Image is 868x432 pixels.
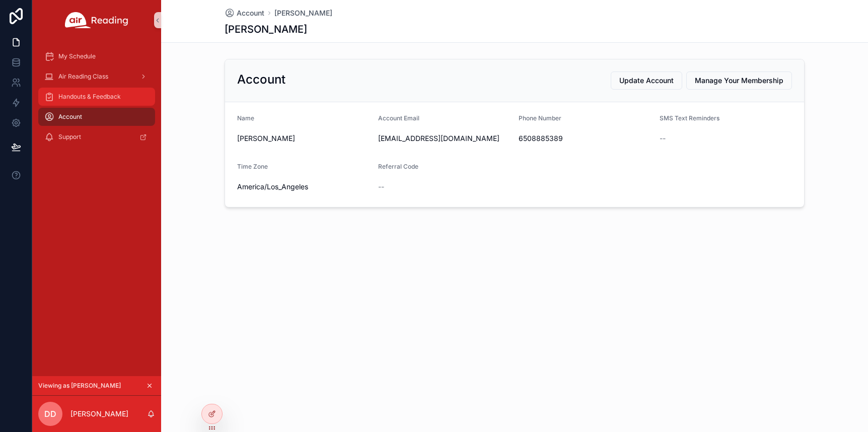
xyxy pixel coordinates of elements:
[378,163,418,170] span: Referral Code
[38,128,155,146] a: Support
[611,71,682,90] button: Update Account
[38,88,155,106] a: Handouts & Feedback
[695,76,783,86] span: Manage Your Membership
[237,163,268,170] span: Time Zone
[225,22,307,36] h1: [PERSON_NAME]
[38,47,155,65] a: My Schedule
[378,133,511,143] span: [EMAIL_ADDRESS][DOMAIN_NAME]
[686,71,792,90] button: Manage Your Membership
[58,73,108,81] span: Air Reading Class
[237,114,254,122] span: Name
[38,108,155,126] a: Account
[519,114,561,122] span: Phone Number
[38,67,155,86] a: Air Reading Class
[660,114,719,122] span: SMS Text Reminders
[619,76,674,86] span: Update Account
[274,8,332,18] a: [PERSON_NAME]
[237,182,308,192] span: America/Los_Angeles
[70,409,128,419] p: [PERSON_NAME]
[225,8,264,18] a: Account
[519,133,652,143] span: 6508885389
[38,382,121,390] span: Viewing as [PERSON_NAME]
[660,133,666,143] span: --
[378,182,384,192] span: --
[58,93,121,101] span: Handouts & Feedback
[58,133,81,141] span: Support
[1,48,19,66] iframe: Spotlight
[65,12,128,28] img: App logo
[237,8,264,18] span: Account
[237,71,285,88] h2: Account
[58,113,82,121] span: Account
[44,408,56,420] span: DD
[32,40,161,159] div: scrollable content
[378,114,419,122] span: Account Email
[58,52,96,60] span: My Schedule
[237,133,370,143] span: [PERSON_NAME]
